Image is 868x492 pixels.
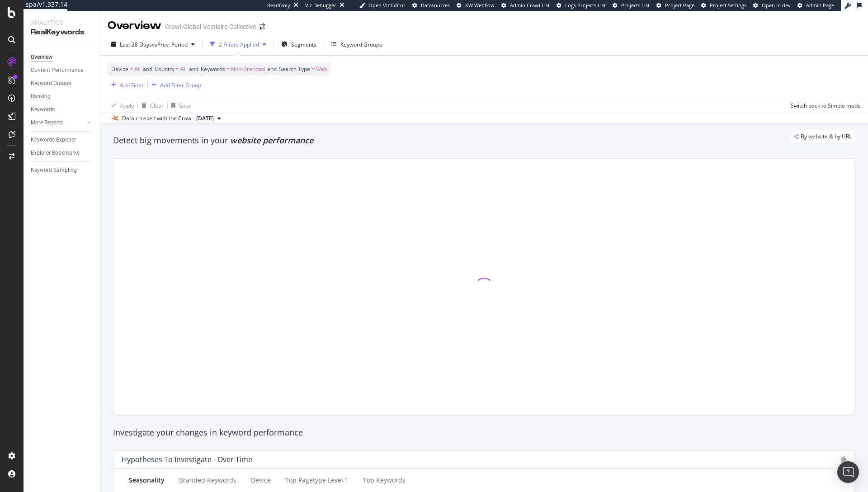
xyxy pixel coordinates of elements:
[790,130,855,143] div: legacy label
[621,2,650,9] span: Projects List
[31,92,94,101] a: Ranking
[791,102,861,109] div: Switch back to Simple mode
[179,102,191,109] div: Save
[465,2,495,9] span: KW Webflow
[656,2,694,9] a: Project Page
[130,65,133,73] span: =
[31,66,94,75] a: Content Performance
[196,114,214,123] span: 2025 Sep. 2nd
[134,63,141,76] span: All
[565,2,606,9] span: Logs Projects List
[31,92,51,101] div: Ranking
[201,65,225,73] span: Keywords
[31,135,76,145] div: Keywords Explorer
[122,114,193,123] div: Data crossed with the Crawl
[840,456,847,463] div: bug
[129,476,165,485] div: Seasonality
[31,166,94,175] a: Keyword Sampling
[557,2,606,9] a: Logs Projects List
[363,476,406,485] div: Top Keywords
[31,166,77,175] div: Keyword Sampling
[108,80,144,90] button: Add Filter
[278,37,320,52] button: Segments
[152,41,188,48] span: vs Prev. Period
[806,2,834,9] span: Admin Page
[31,79,71,88] div: Keyword Groups
[31,79,94,88] a: Keyword Groups
[259,24,265,30] div: arrow-right-arrow-left
[613,2,650,9] a: Projects List
[316,63,327,76] span: Web
[285,476,349,485] div: Top pagetype Level 1
[267,2,292,9] div: ReadOnly:
[180,63,187,76] span: All
[176,65,179,73] span: =
[111,65,128,73] span: Device
[412,2,450,9] a: Datasources
[305,2,338,9] div: Viz Debugger:
[219,41,259,48] div: 2 Filters Applied
[189,65,198,73] span: and
[206,37,270,52] button: 2 Filters Applied
[120,81,144,89] div: Add Filter
[226,65,230,73] span: =
[665,2,694,9] span: Project Page
[168,98,191,113] button: Save
[179,476,236,485] div: Branded Keywords
[143,65,152,73] span: and
[165,22,256,31] div: Crawl-Global-Vestiaire-Collective
[801,134,852,139] span: By website & by URL
[710,2,746,9] span: Project Settings
[328,37,386,52] button: Keyword Groups
[359,2,406,9] a: Open Viz Editor
[797,2,834,9] a: Admin Page
[31,105,55,114] div: Keywords
[421,2,450,9] span: Datasources
[122,455,252,464] div: Hypotheses to Investigate - Over Time
[108,37,198,52] button: Last 28 DaysvsPrev. Period
[31,148,94,158] a: Explorer Bookmarks
[279,65,310,73] span: Search Type
[138,98,164,113] button: Clear
[31,27,93,38] div: RealKeywords
[155,65,175,73] span: Country
[837,461,859,483] div: Open Intercom Messenger
[762,2,791,9] span: Open in dev
[787,98,861,113] button: Switch back to Simple mode
[31,66,83,75] div: Content Performance
[267,65,277,73] span: and
[31,18,93,27] div: Analytics
[311,65,315,73] span: =
[701,2,746,9] a: Project Settings
[457,2,495,9] a: KW Webflow
[368,2,406,9] span: Open Viz Editor
[231,63,265,76] span: Non-Branded
[31,52,94,62] a: Overview
[31,52,52,62] div: Overview
[291,41,316,48] span: Segments
[113,427,855,439] div: Investigate your changes in keyword performance
[108,18,161,33] div: Overview
[148,80,201,90] button: Add Filter Group
[120,41,152,48] span: Last 28 Days
[340,41,382,48] div: Keyword Groups
[510,2,550,9] span: Admin Crawl List
[31,105,94,114] a: Keywords
[31,118,63,128] div: More Reports
[31,148,80,158] div: Explorer Bookmarks
[31,135,94,145] a: Keywords Explorer
[193,113,225,124] button: [DATE]
[160,81,201,89] div: Add Filter Group
[120,102,134,109] div: Apply
[31,118,85,128] a: More Reports
[150,102,164,109] div: Clear
[251,476,271,485] div: Device
[108,98,134,113] button: Apply
[501,2,550,9] a: Admin Crawl List
[753,2,791,9] a: Open in dev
